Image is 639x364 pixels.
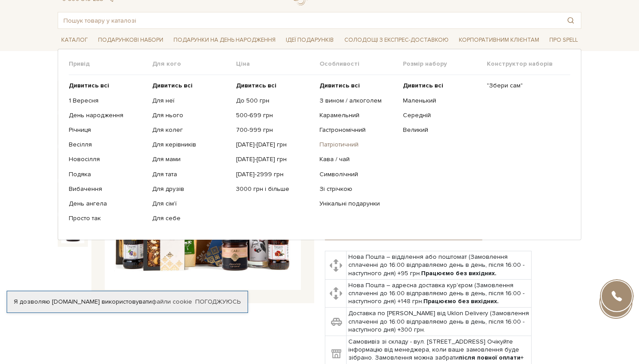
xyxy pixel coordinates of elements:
[403,111,480,119] a: Середній
[58,49,581,240] div: Каталог
[459,354,521,361] b: після повної оплати
[341,32,452,47] a: Солодощі з експрес-доставкою
[347,251,532,280] td: Нова Пошта – відділення або поштомат (Замовлення сплаченні до 16:00 відправляємо день в день, піс...
[152,60,236,68] span: Для кого
[236,111,313,119] a: 500-699 грн
[69,155,146,163] a: Новосілля
[69,141,146,149] a: Весілля
[347,279,532,308] td: Нова Пошта – адресна доставка кур'єром (Замовлення сплаченні до 16:00 відправляємо день в день, п...
[195,298,241,306] a: Погоджуюсь
[347,308,532,336] td: Доставка по [PERSON_NAME] від Uklon Delivery (Замовлення сплаченні до 16:00 відправляємо день в д...
[69,82,146,90] a: Дивитись всі
[236,141,313,149] a: [DATE]-[DATE] грн
[152,126,229,134] a: Для колег
[403,126,480,134] a: Великий
[403,60,486,68] span: Розмір набору
[236,185,313,193] a: 3000 грн і більше
[152,111,229,119] a: Для нього
[236,155,313,163] a: [DATE]-[DATE] грн
[69,82,109,89] b: Дивитись всі
[170,33,279,47] span: Подарунки на День народження
[236,60,319,68] span: Ціна
[69,214,146,222] a: Просто так
[319,97,396,105] a: З вином / алкоголем
[560,12,581,28] button: Пошук товару у каталозі
[69,200,146,208] a: День ангела
[152,185,229,193] a: Для друзів
[455,32,543,47] a: Корпоративним клієнтам
[152,82,193,89] b: Дивитись всі
[152,155,229,163] a: Для мами
[403,97,480,105] a: Маленький
[152,200,229,208] a: Для сім'ї
[319,82,396,90] a: Дивитись всі
[319,200,396,208] a: Унікальні подарунки
[319,126,396,134] a: Гастрономічний
[58,12,560,28] input: Пошук товару у каталозі
[236,82,276,89] b: Дивитись всі
[152,214,229,222] a: Для себе
[69,185,146,193] a: Вибачення
[319,60,403,68] span: Особливості
[487,60,570,68] span: Конструктор наборів
[423,297,499,305] b: Працюємо без вихідних.
[236,126,313,134] a: 700-999 грн
[319,155,396,163] a: Кава / чай
[152,97,229,105] a: Для неї
[152,170,229,178] a: Для тата
[319,141,396,149] a: Патріотичний
[319,185,396,193] a: Зі стрічкою
[152,141,229,149] a: Для керівників
[69,126,146,134] a: Річниця
[319,170,396,178] a: Символічний
[236,170,313,178] a: [DATE]-2999 грн
[69,111,146,119] a: День народження
[403,82,480,90] a: Дивитись всі
[152,298,192,305] a: файли cookie
[69,60,152,68] span: Привід
[421,269,497,277] b: Працюємо без вихідних.
[95,33,167,47] span: Подарункові набори
[546,33,581,47] span: Про Spell
[7,298,248,306] div: Я дозволяю [DOMAIN_NAME] використовувати
[319,111,396,119] a: Карамельний
[403,82,443,89] b: Дивитись всі
[487,82,564,90] a: "Збери сам"
[152,82,229,90] a: Дивитись всі
[69,170,146,178] a: Подяка
[319,82,360,89] b: Дивитись всі
[236,82,313,90] a: Дивитись всі
[236,97,313,105] a: До 500 грн
[58,33,91,47] span: Каталог
[69,97,146,105] a: 1 Вересня
[282,33,337,47] span: Ідеї подарунків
